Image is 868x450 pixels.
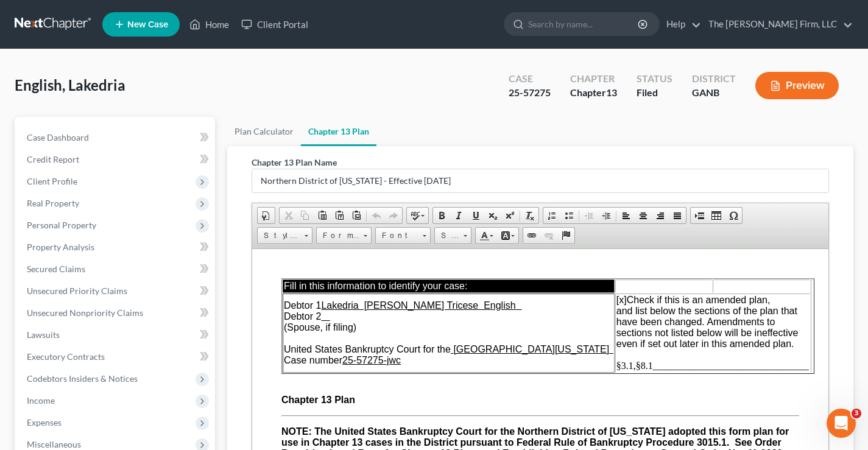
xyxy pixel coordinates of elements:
span: Codebtors Insiders & Notices [27,373,138,384]
button: Preview [755,72,839,99]
iframe: Intercom live chat [827,409,856,438]
a: Paste [314,208,331,223]
span: Unsecured Priority Claims [27,286,127,296]
a: Plan Calculator [227,117,301,146]
span: Executory Contracts [27,351,105,362]
a: Client Portal [235,13,314,35]
a: Lawsuits [17,324,215,346]
span: Styles [258,228,300,244]
div: Chapter [570,86,617,100]
a: Size [434,227,471,244]
span: Miscellaneous [27,439,81,449]
a: Font [375,227,431,244]
a: Insert/Remove Numbered List [543,208,560,223]
a: Align Left [618,208,635,223]
a: Help [660,13,701,35]
a: Format [316,227,372,244]
a: Spell Checker [407,208,428,223]
span: Client Profile [27,176,77,186]
a: Unsecured Priority Claims [17,280,215,302]
span: 13 [606,86,617,98]
a: Property Analysis [17,236,215,258]
input: Enter name... [252,169,828,192]
a: Anchor [557,228,574,244]
label: Chapter 13 Plan Name [252,156,337,169]
a: Styles [257,227,312,244]
a: Text Color [476,228,497,244]
div: District [692,72,736,86]
input: Search by name... [528,13,640,35]
a: Redo [385,208,402,223]
span: Personal Property [27,220,96,230]
a: Credit Report [17,149,215,171]
a: Italic [450,208,467,223]
div: Case [509,72,551,86]
a: The [PERSON_NAME] Firm, LLC [702,13,853,35]
a: Unlink [540,228,557,244]
a: Document Properties [258,208,275,223]
a: Cut [280,208,297,223]
a: Center [635,208,652,223]
a: Home [183,13,235,35]
span: Expenses [27,417,62,427]
span: Size [435,228,459,244]
a: Bold [433,208,450,223]
a: Secured Claims [17,258,215,280]
a: Superscript [501,208,518,223]
a: Remove Format [521,208,538,223]
a: Underline [467,208,484,223]
span: New Case [127,20,168,29]
div: Filed [637,86,672,100]
a: Paste as plain text [331,208,348,223]
a: Background Color [497,228,518,244]
div: GANB [692,86,736,100]
a: Insert/Remove Bulleted List [560,208,577,223]
a: Subscript [484,208,501,223]
span: Format [317,228,359,244]
span: Income [27,395,55,406]
a: Paste from Word [348,208,365,223]
span: English, Lakedria [15,76,125,94]
a: Executory Contracts [17,346,215,368]
a: Increase Indent [598,208,615,223]
a: Case Dashboard [17,127,215,149]
a: Unsecured Nonpriority Claims [17,302,215,324]
a: Link [523,228,540,244]
div: 25-57275 [509,86,551,100]
a: Chapter 13 Plan [301,117,376,146]
a: Justify [669,208,686,223]
span: Real Property [27,198,79,208]
a: Decrease Indent [580,208,598,223]
div: Status [637,72,672,86]
a: Insert Page Break for Printing [691,208,708,223]
span: 3 [852,409,861,418]
span: Credit Report [27,154,79,164]
span: Font [376,228,418,244]
span: Property Analysis [27,242,94,252]
div: Chapter [570,72,617,86]
a: Align Right [652,208,669,223]
a: Undo [368,208,385,223]
span: Lawsuits [27,329,60,340]
span: Unsecured Nonpriority Claims [27,308,143,318]
span: Case Dashboard [27,132,89,142]
a: Table [708,208,725,223]
span: Secured Claims [27,264,85,274]
a: Copy [297,208,314,223]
